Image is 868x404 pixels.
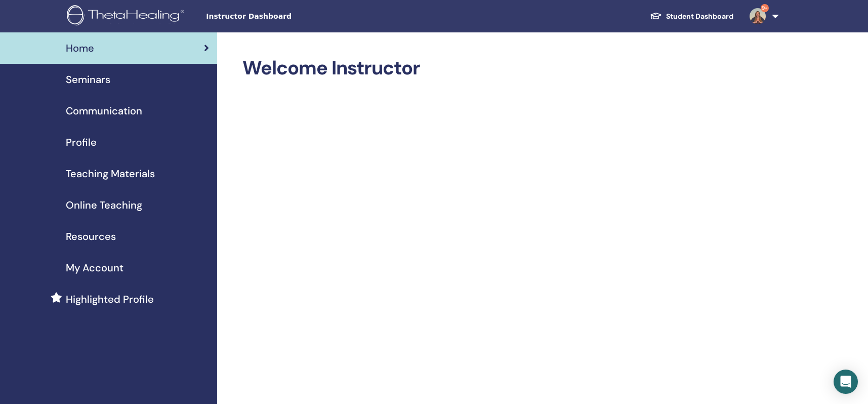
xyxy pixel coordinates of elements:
a: Student Dashboard [642,7,741,26]
span: My Account [66,260,123,275]
span: Instructor Dashboard [206,11,358,22]
span: Communication [66,103,142,118]
span: Online Teaching [66,197,142,213]
div: Open Intercom Messenger [834,370,858,394]
span: Teaching Materials [66,166,155,181]
img: logo.png [67,5,188,28]
img: default.jpg [750,8,766,24]
h2: Welcome Instructor [242,57,777,80]
img: graduation-cap-white.svg [650,12,662,20]
span: Seminars [66,72,110,87]
span: Profile [66,135,97,150]
span: 9+ [761,4,769,12]
span: Home [66,41,94,56]
span: Highlighted Profile [66,292,154,307]
span: Resources [66,229,116,244]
